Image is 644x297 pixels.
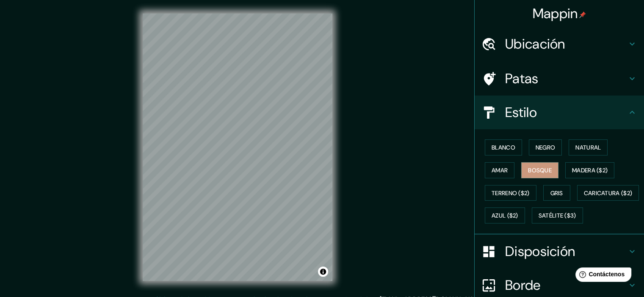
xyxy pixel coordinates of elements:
[533,5,578,22] font: Mappin
[539,212,576,220] font: Satélite ($3)
[569,264,635,288] iframe: Lanzador de widgets de ayuda
[505,243,575,260] font: Disposición
[485,139,522,155] button: Blanco
[475,234,644,268] div: Disposición
[505,35,565,53] font: Ubicación
[577,185,639,201] button: Caricatura ($2)
[529,139,562,155] button: Negro
[532,207,583,223] button: Satélite ($3)
[505,70,539,87] font: Patas
[492,212,518,220] font: Azul ($2)
[521,162,558,178] button: Bosque
[565,162,614,178] button: Madera ($2)
[485,207,525,223] button: Azul ($2)
[492,144,515,151] font: Blanco
[485,185,536,201] button: Terreno ($2)
[572,166,608,174] font: Madera ($2)
[475,95,644,129] div: Estilo
[584,189,633,197] font: Caricatura ($2)
[475,62,644,95] div: Patas
[475,27,644,61] div: Ubicación
[536,144,556,151] font: Negro
[505,104,537,121] font: Estilo
[318,267,328,277] button: Activar o desactivar atribución
[575,144,601,151] font: Natural
[550,189,563,197] font: Gris
[569,139,608,155] button: Natural
[485,162,514,178] button: Amar
[543,185,570,201] button: Gris
[143,14,332,281] canvas: Mapa
[492,166,508,174] font: Amar
[505,276,541,294] font: Borde
[528,166,552,174] font: Bosque
[579,11,586,18] img: pin-icon.png
[492,189,530,197] font: Terreno ($2)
